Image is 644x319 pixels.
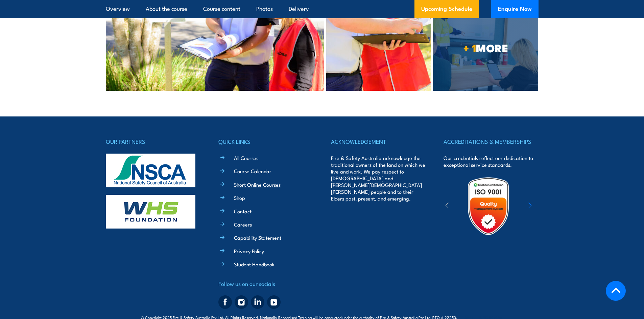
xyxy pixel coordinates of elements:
a: All Courses [234,154,258,161]
a: Course Calendar [234,167,271,175]
a: Shop [234,194,245,201]
h4: ACKNOWLEDGEMENT [331,137,426,146]
a: Privacy Policy [234,247,264,255]
a: Careers [234,221,252,228]
a: Contact [234,208,252,215]
img: Untitled design (19) [459,177,518,236]
span: MORE [433,43,538,52]
h4: Follow us on our socials [218,279,313,288]
a: Short Online Courses [234,181,281,188]
img: ewpa-logo [518,194,577,218]
p: Our credentials reflect our dedication to exceptional service standards. [444,155,538,168]
h4: OUR PARTNERS [106,137,200,146]
h4: QUICK LINKS [218,137,313,146]
strong: + 1 [463,39,476,56]
a: Student Handbook [234,261,275,268]
a: Capability Statement [234,234,281,241]
p: Fire & Safety Australia acknowledge the traditional owners of the land on which we live and work.... [331,155,426,202]
a: + 1MORE [433,4,538,91]
h4: ACCREDITATIONS & MEMBERSHIPS [444,137,538,146]
img: nsca-logo-footer [106,154,195,187]
img: whs-logo-footer [106,195,195,229]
